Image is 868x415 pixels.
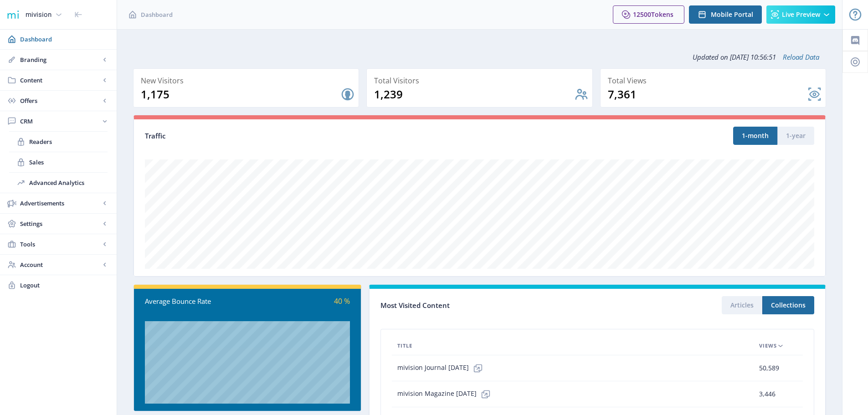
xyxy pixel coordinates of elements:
button: Live Preview [766,5,835,24]
span: Offers [20,96,100,105]
div: Total Views [608,74,822,87]
span: mivision Journal [DATE] [397,359,487,377]
span: Advertisements [20,199,100,208]
button: 12500Tokens [613,5,684,24]
a: Advanced Analytics [9,173,108,193]
div: Average Bounce Rate [145,296,247,307]
div: 1,175 [141,87,340,102]
span: Dashboard [141,10,173,19]
div: Traffic [145,131,480,141]
div: Most Visited Content [380,298,597,313]
span: Live Preview [782,11,820,18]
span: 50,589 [759,363,779,374]
div: New Visitors [141,74,355,87]
span: Sales [29,158,108,167]
span: Tokens [651,10,673,19]
span: CRM [20,117,100,126]
span: Content [20,76,100,85]
span: Readers [29,137,108,146]
button: Collections [762,296,814,314]
div: Updated on [DATE] 10:56:51 [133,46,826,68]
span: 40 % [334,296,350,306]
span: Mobile Portal [711,11,753,18]
span: Advanced Analytics [29,178,108,187]
div: 1,239 [374,87,574,102]
span: Title [397,340,412,351]
a: Reload Data [776,52,819,61]
button: Articles [722,296,762,314]
div: 7,361 [608,87,807,102]
button: 1-year [777,127,814,145]
img: 1f20cf2a-1a19-485c-ac21-848c7d04f45b.png [5,7,20,22]
span: Dashboard [20,35,109,44]
span: mivision Magazine [DATE] [397,385,495,403]
span: Logout [20,281,109,290]
div: mivision [26,5,51,25]
button: 1-month [733,127,777,145]
span: Views [759,340,777,351]
a: Readers [9,132,108,152]
button: Mobile Portal [689,5,762,24]
a: Sales [9,152,108,172]
span: 3,446 [759,389,776,400]
span: Tools [20,240,100,249]
div: Total Visitors [374,74,588,87]
span: Branding [20,55,100,64]
span: Account [20,260,100,269]
span: Settings [20,219,100,228]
